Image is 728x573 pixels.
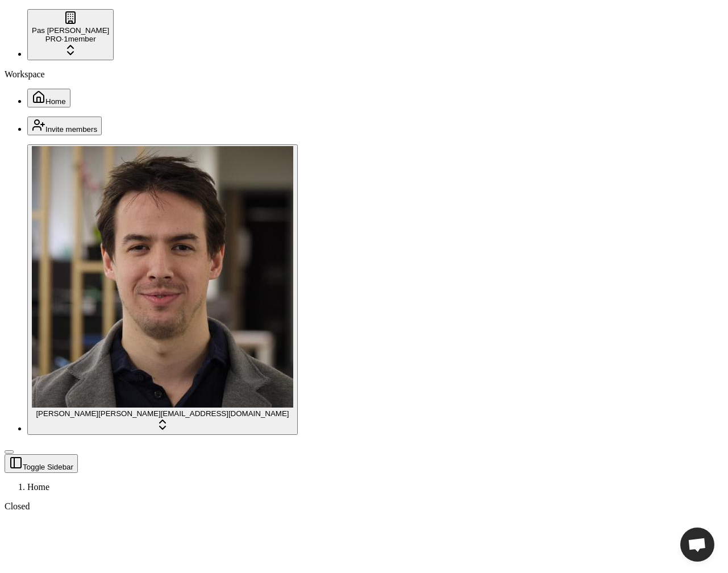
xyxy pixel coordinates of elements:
button: Pas [PERSON_NAME]PRO·1member [27,9,114,60]
button: Toggle Sidebar [5,450,14,454]
nav: breadcrumb [5,482,723,492]
span: Home [27,482,49,492]
div: Pas [PERSON_NAME] [32,26,109,35]
div: Workspace [5,69,723,80]
span: [PERSON_NAME][EMAIL_ADDRESS][DOMAIN_NAME] [98,409,289,418]
button: Home [27,89,70,107]
div: PRO · 1 member [32,35,109,43]
button: Jonathan Beurel[PERSON_NAME][PERSON_NAME][EMAIL_ADDRESS][DOMAIN_NAME] [27,144,298,435]
span: Toggle Sidebar [23,463,73,471]
span: Closed [5,501,30,511]
a: Home [27,96,70,106]
button: Toggle Sidebar [5,454,78,473]
span: Home [45,97,66,106]
div: Open chat [680,528,714,562]
span: [PERSON_NAME] [36,409,98,418]
span: Invite members [45,125,97,134]
img: Jonathan Beurel [32,146,293,408]
a: Invite members [27,124,102,134]
button: Invite members [27,117,102,135]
